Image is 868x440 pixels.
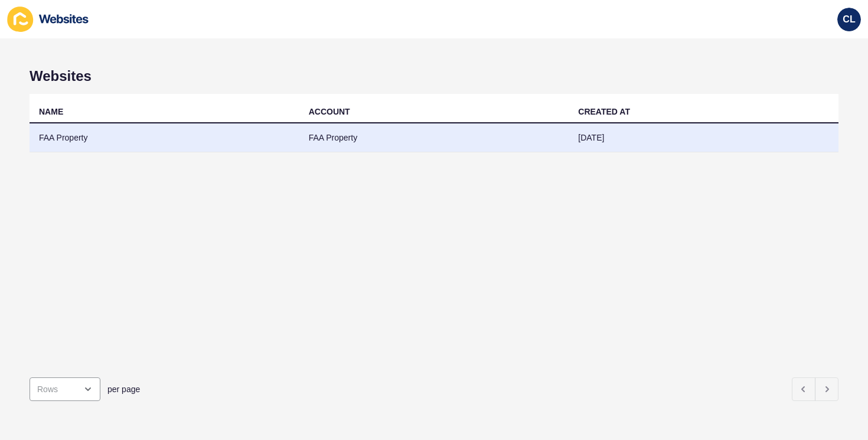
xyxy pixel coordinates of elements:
[569,123,838,152] td: [DATE]
[30,123,299,152] td: FAA Property
[107,383,140,395] span: per page
[843,14,855,25] span: CL
[39,106,63,118] div: NAME
[30,68,838,84] h1: Websites
[30,377,100,401] div: open menu
[299,123,569,152] td: FAA Property
[578,106,630,118] div: CREATED AT
[309,106,350,118] div: ACCOUNT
